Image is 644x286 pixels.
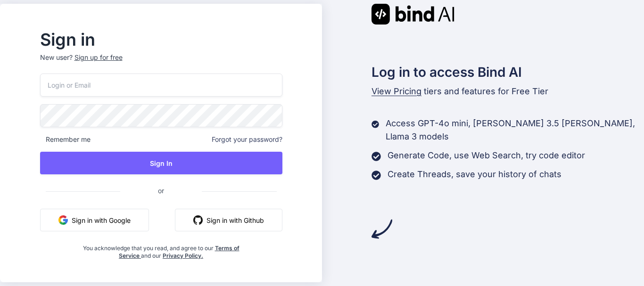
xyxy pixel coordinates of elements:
button: Sign In [40,152,282,174]
input: Login or Email [40,74,282,97]
p: Generate Code, use Web Search, try code editor [388,149,585,162]
p: New user? [40,53,282,74]
h2: Sign in [40,32,282,47]
p: Access GPT-4o mini, [PERSON_NAME] 3.5 [PERSON_NAME], Llama 3 models [386,117,644,143]
img: arrow [372,219,392,239]
div: Sign up for free [74,53,123,62]
img: github [193,215,203,225]
p: Create Threads, save your history of chats [388,168,561,181]
span: View Pricing [372,86,421,96]
img: Bind AI logo [372,4,454,25]
a: Terms of Service [119,245,239,259]
span: or [120,179,202,202]
img: google [58,215,68,225]
a: Privacy Policy. [163,252,203,259]
button: Sign in with Google [40,209,149,231]
h2: Log in to access Bind AI [372,62,644,82]
span: Forgot your password? [212,135,282,144]
button: Sign in with Github [175,209,282,231]
div: You acknowledge that you read, and agree to our and our [80,239,242,260]
span: Remember me [40,135,91,144]
p: tiers and features for Free Tier [372,85,644,98]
